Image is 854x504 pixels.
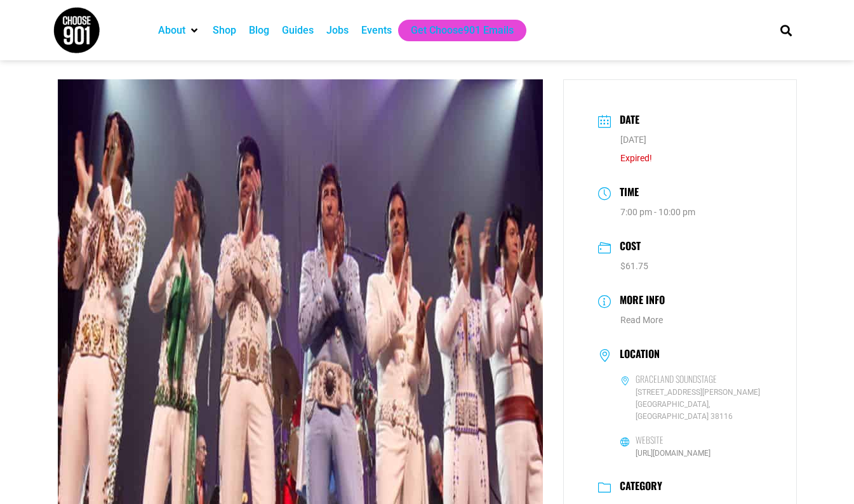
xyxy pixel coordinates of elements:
a: Events [361,23,392,38]
a: Read More [620,315,663,325]
a: About [158,23,185,38]
dd: $61.75 [598,260,763,273]
h3: Cost [613,238,641,256]
h3: Location [613,348,660,363]
a: [URL][DOMAIN_NAME] [636,449,711,458]
a: Blog [249,23,269,38]
a: Shop [213,23,236,38]
span: [STREET_ADDRESS][PERSON_NAME] [GEOGRAPHIC_DATA], [GEOGRAPHIC_DATA] 38116 [620,387,763,423]
span: Expired! [620,153,652,163]
span: [DATE] [620,135,646,145]
a: Get Choose901 Emails [411,23,514,38]
abbr: 7:00 pm - 10:00 pm [620,207,695,217]
h3: Date [613,112,639,130]
h6: Website [636,434,664,446]
h3: Time [613,184,639,202]
a: Guides [282,23,314,38]
a: Jobs [326,23,349,38]
h3: Category [613,480,662,495]
h6: Graceland Soundstage [636,373,717,385]
div: Search [775,20,796,41]
div: About [152,20,206,41]
nav: Main nav [152,20,759,41]
h3: More Info [613,292,665,310]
